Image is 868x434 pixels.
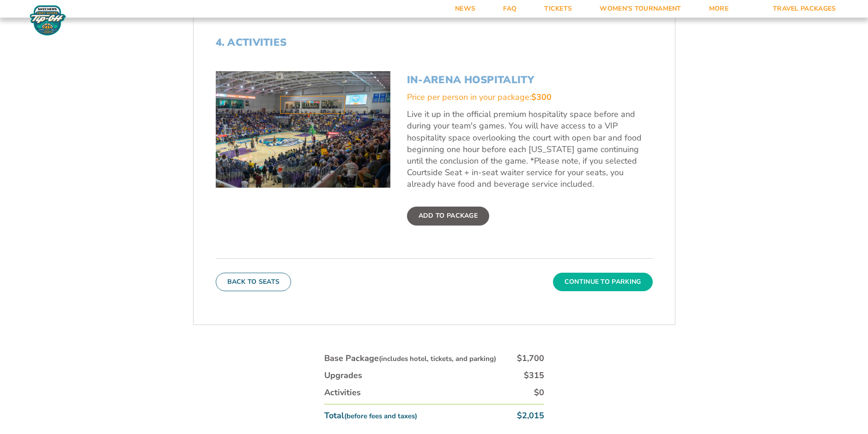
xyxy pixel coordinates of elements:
[517,410,544,422] div: $2,015
[531,92,552,103] span: $300
[524,370,544,381] div: $315
[379,354,496,363] small: (includes hotel, tickets, and parking)
[324,370,362,381] div: Upgrades
[534,387,544,398] div: $0
[407,92,653,103] div: Price per person in your package:
[344,411,417,421] small: (before fees and taxes)
[324,410,417,422] div: Total
[407,207,489,225] label: Add To Package
[324,387,361,398] div: Activities
[407,74,653,86] h3: In-Arena Hospitality
[407,109,653,190] p: Live it up in the official premium hospitality space before and during your team's games. You wil...
[216,273,291,291] button: Back To Seats
[324,353,496,364] div: Base Package
[216,37,653,49] h2: 4. Activities
[553,273,653,291] button: Continue To Parking
[216,71,390,188] img: In-Arena Hospitality
[28,5,68,36] img: Fort Myers Tip-Off
[517,353,544,364] div: $1,700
